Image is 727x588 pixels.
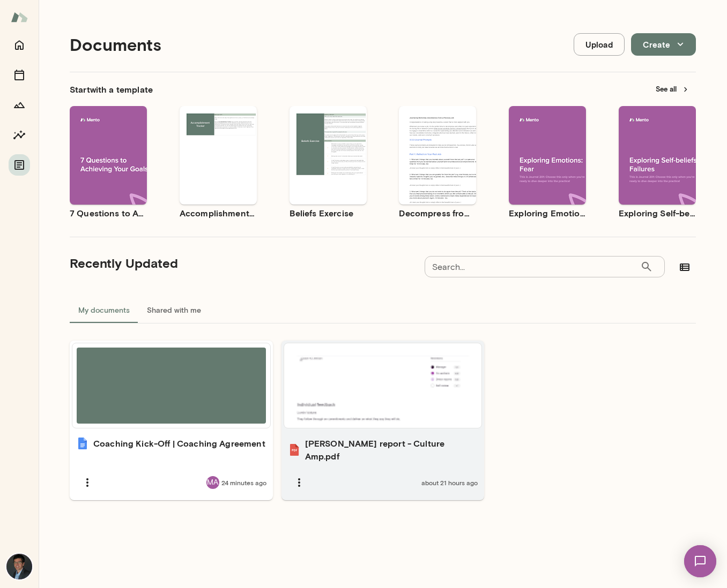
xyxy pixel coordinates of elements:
button: Upload [574,33,625,56]
span: about 21 hours ago [421,478,478,487]
button: Insights [9,124,30,146]
h6: Beliefs Exercise [290,207,367,220]
button: Create [631,33,696,56]
img: Mento [11,7,28,27]
img: Coaching Kick-Off | Coaching Agreement [76,437,89,450]
h4: Documents [70,34,161,55]
h6: Decompress from a Job [399,207,476,220]
h6: [PERSON_NAME] report - Culture Amp.pdf [305,437,478,463]
button: My documents [70,297,138,323]
button: Home [9,34,30,56]
h6: 7 Questions to Achieving Your Goals [70,207,147,220]
div: documents tabs [70,297,696,323]
div: MA [206,476,219,489]
h6: Start with a template [70,83,153,96]
h5: Recently Updated [70,254,178,272]
button: Shared with me [138,297,210,323]
button: Sessions [9,64,30,86]
img: Brian Clerc [6,554,32,579]
h6: Exploring Emotions: Fear [509,207,586,220]
button: Documents [9,154,30,176]
h6: Exploring Self-beliefs: Failures [619,207,696,220]
span: 24 minutes ago [221,478,266,487]
button: See all [649,81,696,97]
button: Growth Plan [9,94,30,116]
h6: Accomplishment Tracker [180,207,257,220]
img: Brian Clerc's report - Culture Amp.pdf [288,443,301,456]
h6: Coaching Kick-Off | Coaching Agreement [93,437,265,450]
